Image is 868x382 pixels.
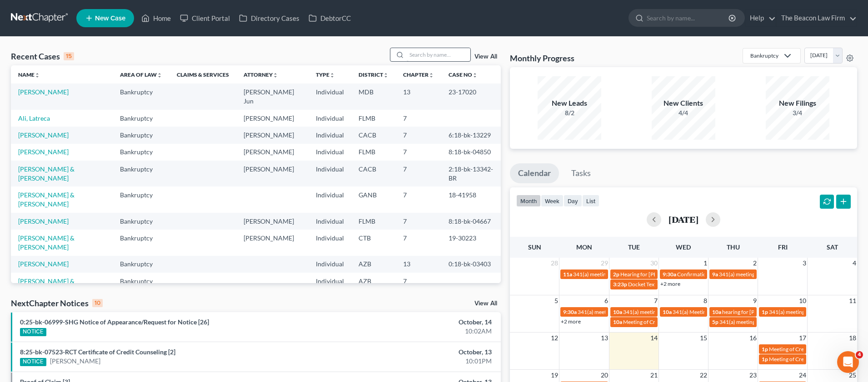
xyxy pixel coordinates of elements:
[663,309,672,315] span: 10a
[236,161,309,186] td: [PERSON_NAME]
[396,83,441,109] td: 13
[351,230,396,255] td: CTB
[403,71,434,78] a: Chapterunfold_more
[613,271,619,278] span: 2p
[848,370,857,381] span: 25
[18,234,75,251] a: [PERSON_NAME] & [PERSON_NAME]
[582,195,599,207] button: list
[712,309,721,315] span: 10a
[351,273,396,299] td: AZB
[852,258,857,269] span: 4
[35,73,40,78] i: unfold_more
[236,230,309,255] td: [PERSON_NAME]
[573,271,661,278] span: 341(a) meeting for [PERSON_NAME]
[309,110,351,127] td: Individual
[351,161,396,186] td: CACB
[576,243,592,251] span: Mon
[652,108,715,118] div: 4/4
[541,195,564,207] button: week
[600,333,609,343] span: 13
[236,83,309,109] td: [PERSON_NAME] Jun
[396,144,441,161] td: 7
[113,127,170,143] td: Bankruptcy
[20,328,46,336] div: NOTICE
[441,144,501,161] td: 8:18-bk-04850
[561,318,581,325] a: +2 more
[550,258,559,269] span: 28
[653,295,658,306] span: 7
[712,318,718,325] span: 5p
[329,73,335,78] i: unfold_more
[309,256,351,273] td: Individual
[18,88,69,96] a: [PERSON_NAME]
[351,127,396,143] td: CACB
[719,271,807,278] span: 341(a) meeting for [PERSON_NAME]
[762,346,768,353] span: 1p
[236,127,309,143] td: [PERSON_NAME]
[351,256,396,273] td: AZB
[649,333,658,343] span: 14
[113,186,170,212] td: Bankruptcy
[848,295,857,306] span: 11
[113,110,170,127] td: Bankruptcy
[699,333,708,343] span: 15
[309,230,351,255] td: Individual
[449,71,478,78] a: Case Nounfold_more
[309,213,351,230] td: Individual
[441,83,501,109] td: 23-17020
[563,309,577,315] span: 9:30a
[628,281,763,288] span: Docket Text: for [PERSON_NAME] and [PERSON_NAME]
[516,195,541,207] button: month
[396,213,441,230] td: 7
[649,370,658,381] span: 21
[620,271,745,278] span: Hearing for [PERSON_NAME] and [PERSON_NAME]
[18,277,75,294] a: [PERSON_NAME] & [PERSON_NAME]
[441,213,501,230] td: 8:18-bk-04667
[474,54,497,60] a: View All
[92,299,103,307] div: 10
[309,186,351,212] td: Individual
[722,309,792,315] span: hearing for [PERSON_NAME]
[383,73,389,78] i: unfold_more
[309,273,351,299] td: Individual
[18,191,75,208] a: [PERSON_NAME] & [PERSON_NAME]
[474,300,497,307] a: View All
[699,370,708,381] span: 22
[472,73,478,78] i: unfold_more
[396,230,441,255] td: 7
[359,71,389,78] a: Districtunfold_more
[538,98,601,108] div: New Leads
[777,10,857,26] a: The Beacon Law Firm
[750,52,778,59] div: Bankruptcy
[441,230,501,255] td: 19-30223
[175,10,234,26] a: Client Portal
[351,186,396,212] td: GANB
[351,213,396,230] td: FLMB
[170,65,236,83] th: Claims & Services
[120,71,162,78] a: Area of Lawunfold_more
[668,215,698,224] h2: [DATE]
[113,213,170,230] td: Bankruptcy
[798,333,807,343] span: 17
[340,357,492,366] div: 10:01PM
[441,186,501,212] td: 18-41958
[113,273,170,299] td: Bankruptcy
[18,217,69,225] a: [PERSON_NAME]
[20,318,209,326] a: 0:25-bk-06999-SHG Notice of Appearance/Request for Notice [26]
[113,83,170,109] td: Bankruptcy
[18,260,69,268] a: [PERSON_NAME]
[396,256,441,273] td: 13
[18,71,40,78] a: Nameunfold_more
[113,256,170,273] td: Bankruptcy
[309,127,351,143] td: Individual
[837,351,859,373] iframe: Intercom live chat
[677,271,828,278] span: Confirmation hearing for [PERSON_NAME] & [PERSON_NAME]
[827,243,838,251] span: Sat
[20,348,175,356] a: 8:25-bk-07523-RCT Certificate of Credit Counseling [2]
[762,309,768,315] span: 1p
[578,309,713,315] span: 341(a) meeting for [PERSON_NAME] & [PERSON_NAME]
[11,51,74,62] div: Recent Cases
[600,370,609,381] span: 20
[113,161,170,186] td: Bankruptcy
[407,48,470,61] input: Search by name...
